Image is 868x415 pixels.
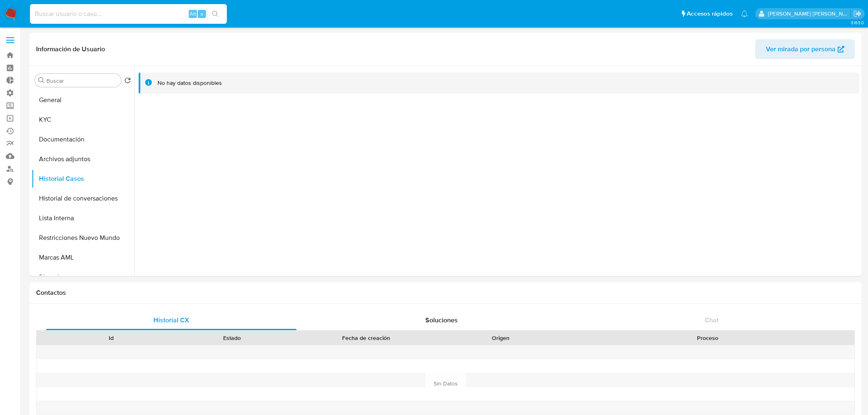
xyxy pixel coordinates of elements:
[425,315,458,325] span: Soluciones
[566,334,849,342] div: Proceso
[32,149,134,169] button: Archivos adjuntos
[32,169,134,189] button: Historial Casos
[32,208,134,228] button: Lista Interna
[446,334,555,342] div: Origen
[32,130,134,149] button: Documentación
[298,334,434,342] div: Fecha de creación
[687,9,733,18] span: Accesos rápidos
[46,77,118,84] input: Buscar
[853,9,862,18] a: Salir
[153,315,189,325] span: Historial CX
[38,77,45,84] button: Buscar
[177,334,286,342] div: Estado
[57,334,166,342] div: Id
[30,9,227,19] input: Buscar usuario o caso...
[201,10,203,18] span: s
[32,110,134,130] button: KYC
[741,10,748,17] a: Notificaciones
[32,189,134,208] button: Historial de conversaciones
[766,39,836,59] span: Ver mirada por persona
[124,77,131,86] button: Volver al orden por defecto
[755,39,855,59] button: Ver mirada por persona
[32,248,134,267] button: Marcas AML
[190,10,196,18] span: Alt
[207,8,224,20] button: search-icon
[768,10,851,18] p: roberto.munoz@mercadolibre.com
[32,267,134,287] button: Direcciones
[36,289,855,297] h1: Contactos
[32,228,134,248] button: Restricciones Nuevo Mundo
[705,315,719,325] span: Chat
[32,90,134,110] button: General
[36,45,105,53] h1: Información de Usuario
